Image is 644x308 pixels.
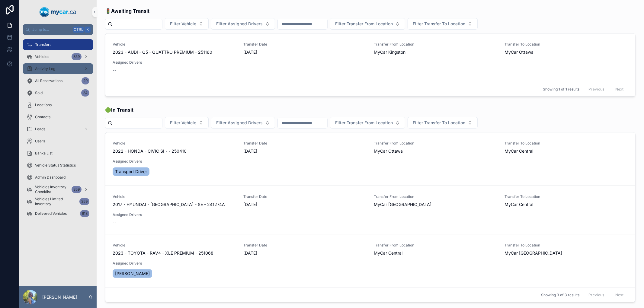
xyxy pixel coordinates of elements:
[35,211,67,216] span: Delivered Vehicles
[374,148,403,154] span: MyCar Ottawa
[505,194,628,199] span: Transfer To Location
[374,202,432,208] span: MyCar [GEOGRAPHIC_DATA]
[35,197,77,206] span: Vehicles Limited Inventory
[505,49,533,55] span: MyCar Ottawa
[79,198,89,205] div: 359
[243,148,367,154] span: [DATE]
[113,243,236,248] span: Vehicle
[35,54,49,59] span: Vehicles
[505,250,562,256] span: MyCar [GEOGRAPHIC_DATA]
[243,202,367,208] span: [DATE]
[330,18,405,30] button: Select Button
[165,117,209,129] button: Select Button
[35,42,51,47] span: Transfers
[35,175,66,180] span: Admin Dashboard
[23,172,93,183] a: Admin Dashboard
[408,18,478,30] button: Select Button
[23,124,93,135] a: Leads
[113,49,212,55] span: 2023 - AUDI - Q5 - QUATTRO PREMIUM - 251160
[216,21,263,27] span: Filter Assigned Drivers
[413,120,465,126] span: Filter Transfer To Location
[105,132,635,186] a: Vehicle2022 - HONDA - CIVIC SI - - 250410Transfer Date[DATE]Transfer From LocationMyCar OttawaTra...
[19,35,97,227] div: scrollable content
[113,194,236,199] span: Vehicle
[23,136,93,147] a: Users
[105,186,635,234] a: Vehicle2017 - HYUNDAI - [GEOGRAPHIC_DATA] - SE - 241274ATransfer Date[DATE]Transfer From Location...
[243,49,367,55] span: [DATE]
[35,127,45,132] span: Leads
[211,18,275,30] button: Select Button
[115,169,147,175] span: Transport Driver
[170,120,196,126] span: Filter Vehicle
[23,196,93,207] a: Vehicles Limited Inventory359
[374,243,498,248] span: Transfer From Location
[243,194,367,199] span: Transfer Date
[115,271,150,277] span: [PERSON_NAME]
[73,27,84,33] span: Ctrl
[35,103,52,107] span: Locations
[243,250,367,256] span: [DATE]
[170,21,196,27] span: Filter Vehicle
[413,21,465,27] span: Filter Transfer To Location
[505,141,628,146] span: Transfer To Location
[374,42,498,47] span: Transfer From Location
[80,210,89,217] div: 613
[335,120,393,126] span: Filter Transfer From Location
[23,51,93,62] a: Vehicles359
[505,243,628,248] span: Transfer To Location
[35,78,62,83] span: All Reservations
[32,27,71,32] span: Jump to...
[505,42,628,47] span: Transfer To Location
[23,148,93,159] a: Banks List
[105,33,635,82] a: Vehicle2023 - AUDI - Q5 - QUATTRO PREMIUM - 251160Transfer Date[DATE]Transfer From LocationMyCar ...
[165,18,209,30] button: Select Button
[543,87,579,92] span: Showing 1 of 1 results
[35,66,55,71] span: Activity Log
[23,184,93,195] a: Vehicles Inventory Checklist359
[374,194,498,199] span: Transfer From Location
[505,202,533,208] span: MyCar Central
[72,53,82,60] div: 359
[113,148,187,154] span: 2022 - HONDA - CIVIC SI - - 250410
[35,90,43,95] span: Sold
[335,21,393,27] span: Filter Transfer From Location
[23,100,93,110] a: Locations
[23,208,93,219] a: Delivered Vehicles613
[23,160,93,171] a: Vehicle Status Statistics
[113,67,116,73] span: --
[243,243,367,248] span: Transfer Date
[35,163,76,168] span: Vehicle Status Statistics
[23,24,93,35] button: Jump to...CtrlK
[23,63,93,74] a: Activity Log
[243,42,367,47] span: Transfer Date
[105,106,133,113] span: 🟢
[408,117,478,129] button: Select Button
[72,186,82,193] div: 359
[23,87,93,98] a: Sold24
[113,212,236,217] span: Assigned Drivers
[113,60,236,65] span: Assigned Drivers
[85,27,90,32] span: K
[113,202,225,208] span: 2017 - HYUNDAI - [GEOGRAPHIC_DATA] - SE - 241274A
[23,39,93,50] a: Transfers
[374,141,498,146] span: Transfer From Location
[105,234,635,287] a: Vehicle2023 - TOYOTA - RAV4 - XLE PREMIUM - 251068Transfer Date[DATE]Transfer From LocationMyCar ...
[541,293,579,297] span: Showing 3 of 3 results
[40,7,76,17] img: App logo
[330,117,405,129] button: Select Button
[211,117,275,129] button: Select Button
[35,185,69,194] span: Vehicles Inventory Checklist
[23,112,93,122] a: Contacts
[105,7,149,14] span: 🚦
[374,49,406,55] span: MyCar Kingston
[111,8,149,14] strong: Awaiting Transit
[113,141,236,146] span: Vehicle
[82,77,89,84] div: 29
[81,89,89,97] div: 24
[35,115,50,119] span: Contacts
[113,159,236,164] span: Assigned Drivers
[111,107,133,113] strong: In Transit
[35,139,45,144] span: Users
[113,42,236,47] span: Vehicle
[216,120,263,126] span: Filter Assigned Drivers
